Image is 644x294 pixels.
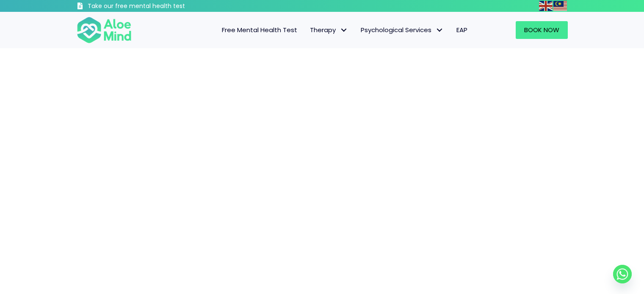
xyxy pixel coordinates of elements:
h3: Take our free mental health test [88,2,230,11]
span: Book Now [524,25,559,34]
span: EAP [456,25,467,34]
a: Malay [553,1,568,11]
img: Aloe mind Logo [77,16,132,44]
img: en [539,1,553,11]
span: Therapy [310,25,348,34]
a: Book Now [516,21,568,39]
span: Psychological Services [361,25,444,34]
a: Take our free mental health test [77,2,230,12]
a: English [539,1,553,11]
img: ms [553,1,567,11]
span: Therapy: submenu [338,24,350,36]
a: TherapyTherapy: submenu [304,21,354,39]
nav: Menu [143,21,474,39]
span: Psychological Services: submenu [434,24,446,36]
span: Free Mental Health Test [222,25,297,34]
a: Psychological ServicesPsychological Services: submenu [354,21,450,39]
a: Free Mental Health Test [216,21,304,39]
a: Whatsapp [613,265,632,283]
a: EAP [450,21,474,39]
